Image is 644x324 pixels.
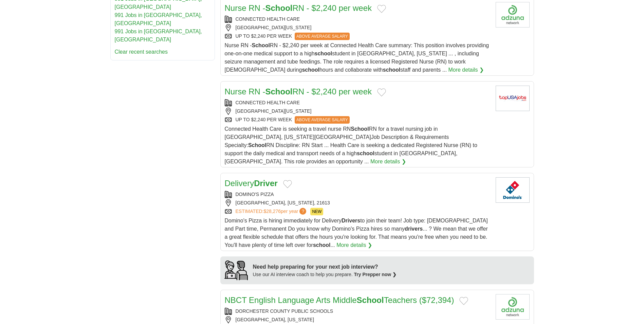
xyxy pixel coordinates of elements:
[313,242,331,248] strong: school
[253,271,397,278] div: Use our AI interview coach to help you prepare.
[252,42,270,48] strong: School
[342,218,360,223] strong: Drivers
[225,179,278,188] a: DeliveryDriver
[263,209,281,214] span: $28,276
[315,51,332,56] strong: school
[265,87,293,96] strong: School
[225,295,454,305] a: NBCT English Language Arts MiddleSchoolTeachers ($72,394)
[377,88,386,96] button: Add to favorite jobs
[354,272,397,277] a: Try Prepper now ❯
[225,16,490,23] div: CONNECTED HEALTH CARE
[225,126,477,164] span: Connected Health Care is seeking a travel nurse RN RN for a travel nursing job in [GEOGRAPHIC_DAT...
[225,87,372,96] a: Nurse RN -SchoolRN - $2,240 per week
[236,192,274,197] a: DOMINO'S PIZZA
[254,179,277,188] strong: Driver
[225,42,489,73] span: Nurse RN - RN - $2,240 per week at Connected Health Care summary: This position involves providin...
[336,241,372,249] a: More details ❯
[225,308,490,315] div: DORCHESTER COUNTY PUBLIC SCHOOLS
[377,5,386,13] button: Add to favorite jobs
[253,263,397,271] div: Need help preparing for your next job interview?
[310,208,323,215] span: NEW
[405,226,423,232] strong: drivers
[225,199,490,206] div: [GEOGRAPHIC_DATA], [US_STATE], 21613
[351,126,369,132] strong: School
[295,33,350,40] span: ABOVE AVERAGE SALARY
[496,177,530,203] img: Domino's logo
[448,66,484,74] a: More details ❯
[357,295,384,305] strong: School
[225,99,490,106] div: CONNECTED HEALTH CARE
[283,180,292,188] button: Add to favorite jobs
[236,208,308,215] a: ESTIMATED:$28,276per year?
[496,86,530,111] img: Company logo
[248,142,266,148] strong: School
[225,24,490,31] div: [GEOGRAPHIC_DATA][US_STATE]
[265,3,293,13] strong: School
[225,33,490,40] div: UP TO $2,240 PER WEEK
[295,116,350,124] span: ABOVE AVERAGE SALARY
[496,294,530,320] img: Company logo
[115,49,168,55] a: Clear recent searches
[357,150,374,156] strong: school
[299,208,306,215] span: ?
[459,297,468,305] button: Add to favorite jobs
[496,2,530,28] img: Company logo
[225,316,490,323] div: [GEOGRAPHIC_DATA], [US_STATE]
[370,158,406,166] a: More details ❯
[225,116,490,124] div: UP TO $2,240 PER WEEK
[383,67,401,73] strong: school
[115,12,202,26] a: 991 Jobs in [GEOGRAPHIC_DATA], [GEOGRAPHIC_DATA]
[302,67,319,73] strong: school
[225,218,488,248] span: Domino's Pizza is hiring immediately for Delivery to join their team! Job type: [DEMOGRAPHIC_DATA...
[225,108,490,115] div: [GEOGRAPHIC_DATA][US_STATE]
[115,29,202,42] a: 991 Jobs in [GEOGRAPHIC_DATA], [GEOGRAPHIC_DATA]
[225,3,372,13] a: Nurse RN -SchoolRN - $2,240 per week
